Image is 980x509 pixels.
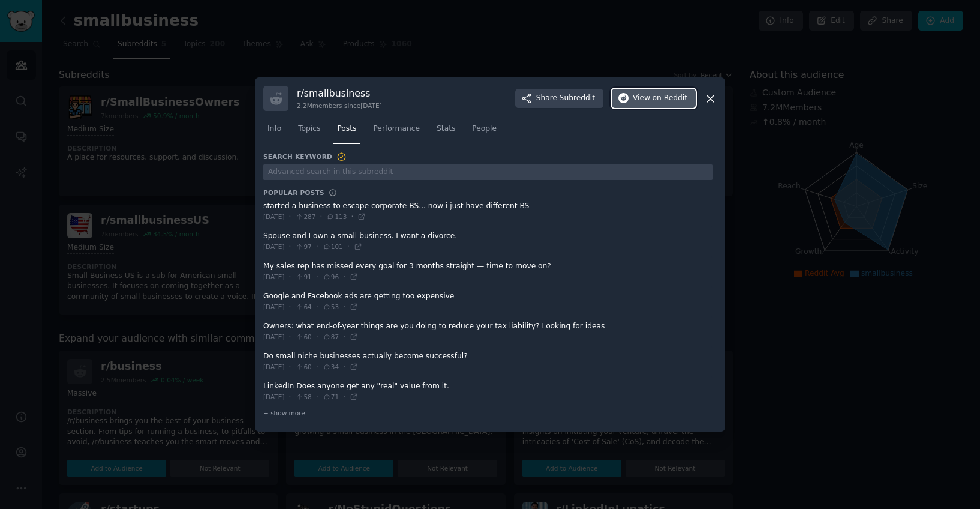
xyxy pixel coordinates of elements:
span: · [343,362,345,373]
span: · [351,212,353,223]
a: Stats [432,119,459,144]
span: 71 [323,393,339,401]
span: · [289,212,291,223]
a: People [468,119,501,144]
span: · [343,392,345,403]
span: 96 [323,273,339,281]
a: Posts [333,119,360,144]
span: · [316,392,318,403]
span: [DATE] [263,303,285,311]
span: · [289,272,291,283]
span: · [316,332,318,343]
span: Info [267,124,281,134]
span: 113 [326,212,347,221]
span: 58 [295,393,311,401]
span: · [289,362,291,373]
span: [DATE] [263,212,285,221]
h3: Popular Posts [263,188,324,197]
span: 287 [295,212,315,221]
span: Share [536,93,595,104]
span: + show more [263,409,305,417]
span: 87 [323,333,339,341]
span: 91 [295,273,311,281]
span: · [316,272,318,283]
span: View [633,93,687,104]
span: Performance [373,124,420,134]
span: · [289,242,291,253]
span: 60 [295,363,311,371]
span: 53 [323,303,339,311]
span: [DATE] [263,393,285,401]
span: [DATE] [263,242,285,251]
span: · [316,302,318,313]
span: · [347,242,350,253]
span: 64 [295,303,311,311]
span: · [289,332,291,343]
span: [DATE] [263,273,285,281]
span: 60 [295,333,311,341]
span: 34 [323,363,339,371]
span: People [472,124,497,134]
span: Subreddit [560,93,595,104]
span: 101 [323,242,343,251]
span: · [316,362,318,373]
a: Info [263,119,285,144]
div: 2.2M members since [DATE] [297,101,382,110]
span: [DATE] [263,333,285,341]
span: · [343,302,345,313]
span: · [289,392,291,403]
span: [DATE] [263,363,285,371]
button: ShareSubreddit [515,89,603,108]
span: · [320,212,322,223]
a: Performance [369,119,424,144]
button: Viewon Reddit [612,89,696,108]
span: Stats [437,124,455,134]
span: 97 [295,242,311,251]
span: · [316,242,318,253]
span: Topics [298,124,320,134]
span: · [289,302,291,313]
span: · [343,332,345,343]
h3: Search Keyword [263,152,347,163]
input: Advanced search in this subreddit [263,164,713,181]
a: Topics [294,119,324,144]
span: · [343,272,345,283]
span: Posts [337,124,356,134]
h3: r/ smallbusiness [297,87,382,100]
span: on Reddit [653,93,687,104]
